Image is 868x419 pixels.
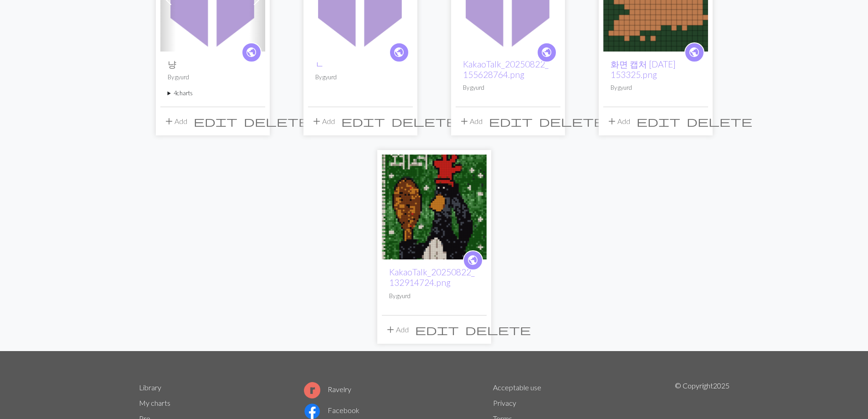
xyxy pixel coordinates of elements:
[456,113,486,130] button: Add
[637,116,680,127] i: Edit
[633,113,683,130] button: Edit
[465,323,531,336] span: delete
[194,116,237,127] i: Edit
[246,45,257,59] span: public
[389,292,479,300] p: By gyurd
[459,115,470,128] span: add
[382,202,487,210] a: KakaoTalk_20250822_132914724.png
[486,113,536,130] button: Edit
[389,267,475,288] a: KakaoTalk_20250822_132914724.png
[688,43,700,62] i: public
[388,113,460,130] button: Delete
[382,321,412,338] button: Add
[139,398,170,407] a: My charts
[463,83,553,92] p: By gyurd
[489,116,533,127] i: Edit
[244,115,309,128] span: delete
[541,45,552,59] span: public
[611,83,701,92] p: By gyurd
[539,115,605,128] span: delete
[168,89,258,98] summary: 4charts
[194,115,237,128] span: edit
[684,42,704,62] a: public
[382,155,487,259] img: KakaoTalk_20250822_132914724.png
[246,43,257,62] i: public
[304,382,320,398] img: Ravelry logo
[241,42,262,62] a: public
[683,113,755,130] button: Delete
[315,59,324,69] a: ㄴ
[541,43,552,62] i: public
[537,42,557,62] a: public
[315,73,406,82] p: By gyurd
[467,251,478,269] i: public
[611,59,676,80] a: 화면 캡처 [DATE] 153325.png
[241,113,313,130] button: Delete
[637,115,680,128] span: edit
[688,45,700,59] span: public
[190,113,241,130] button: Edit
[467,253,478,267] span: public
[311,115,322,128] span: add
[606,115,617,128] span: add
[415,323,459,336] span: edit
[463,250,483,270] a: public
[493,383,541,392] a: Acceptable use
[304,406,360,414] a: Facebook
[415,324,459,335] i: Edit
[687,115,752,128] span: delete
[341,116,385,127] i: Edit
[341,115,385,128] span: edit
[393,45,405,59] span: public
[391,115,457,128] span: delete
[493,398,516,407] a: Privacy
[603,113,633,130] button: Add
[160,113,190,130] button: Add
[304,385,351,393] a: Ravelry
[393,43,405,62] i: public
[389,42,409,62] a: public
[139,383,161,392] a: Library
[489,115,533,128] span: edit
[462,321,534,338] button: Delete
[338,113,388,130] button: Edit
[536,113,608,130] button: Delete
[168,59,258,69] h2: 냥
[463,59,549,80] a: KakaoTalk_20250822_155628764.png
[308,113,338,130] button: Add
[168,73,258,82] p: By gyurd
[412,321,462,338] button: Edit
[385,323,396,336] span: add
[164,115,175,128] span: add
